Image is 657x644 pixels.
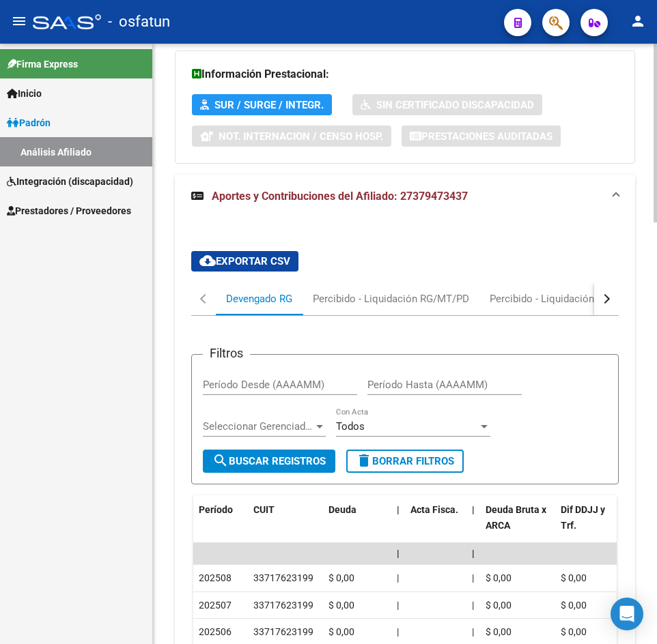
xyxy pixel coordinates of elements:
[486,572,512,583] span: $ 0,00
[11,13,27,29] mat-icon: menu
[346,450,464,473] button: Borrar Filtros
[397,548,400,559] span: |
[192,65,618,84] h3: Información Prestacional:
[192,126,391,147] button: Not. Internacion / Censo Hosp.
[108,7,170,37] span: - osfatun
[253,504,275,515] span: CUIT
[397,572,399,583] span: |
[7,86,42,101] span: Inicio
[253,570,313,586] div: 33717623199
[336,420,365,433] span: Todos
[421,130,553,143] span: Prestaciones Auditadas
[219,130,383,143] span: Not. Internacion / Censo Hosp.
[397,504,400,515] span: |
[192,94,332,115] button: SUR / SURGE / INTEGR.
[611,598,643,630] div: Open Intercom Messenger
[191,251,298,272] button: Exportar CSV
[356,452,372,469] mat-icon: delete
[555,495,624,555] datatable-header-cell: Dif DDJJ y Trf.
[391,495,405,555] datatable-header-cell: |
[203,344,250,363] h3: Filtros
[199,252,216,269] mat-icon: cloud_download
[248,495,323,555] datatable-header-cell: CUIT
[376,99,534,111] span: Sin Certificado Discapacidad
[328,600,354,611] span: $ 0,00
[199,600,232,611] span: 202507
[561,626,587,637] span: $ 0,00
[253,598,313,613] div: 33717623199
[466,495,480,555] datatable-header-cell: |
[199,504,233,515] span: Período
[226,291,292,306] div: Devengado RG
[397,626,399,637] span: |
[328,626,354,637] span: $ 0,00
[7,203,131,218] span: Prestadores / Proveedores
[490,291,620,306] div: Percibido - Liquidación Total
[486,600,512,611] span: $ 0,00
[561,504,605,531] span: Dif DDJJ y Trf.
[323,495,391,555] datatable-header-cell: Deuda
[212,452,229,469] mat-icon: search
[7,57,78,72] span: Firma Express
[561,600,587,611] span: $ 0,00
[405,495,466,555] datatable-header-cell: Acta Fisca.
[472,504,475,515] span: |
[203,450,335,473] button: Buscar Registros
[472,572,474,583] span: |
[472,548,475,559] span: |
[630,13,646,29] mat-icon: person
[193,495,248,555] datatable-header-cell: Período
[203,420,313,433] span: Seleccionar Gerenciador
[472,626,474,637] span: |
[561,572,587,583] span: $ 0,00
[472,600,474,611] span: |
[410,504,458,515] span: Acta Fisca.
[402,126,561,147] button: Prestaciones Auditadas
[486,504,546,531] span: Deuda Bruta x ARCA
[7,174,133,189] span: Integración (discapacidad)
[7,115,51,130] span: Padrón
[356,455,454,467] span: Borrar Filtros
[214,99,324,111] span: SUR / SURGE / INTEGR.
[212,455,326,467] span: Buscar Registros
[313,291,469,306] div: Percibido - Liquidación RG/MT/PD
[212,190,468,203] span: Aportes y Contribuciones del Afiliado: 27379473437
[175,175,635,218] mat-expansion-panel-header: Aportes y Contribuciones del Afiliado: 27379473437
[328,572,354,583] span: $ 0,00
[486,626,512,637] span: $ 0,00
[397,600,399,611] span: |
[199,572,232,583] span: 202508
[480,495,555,555] datatable-header-cell: Deuda Bruta x ARCA
[253,624,313,640] div: 33717623199
[199,626,232,637] span: 202506
[199,255,290,267] span: Exportar CSV
[352,94,542,115] button: Sin Certificado Discapacidad
[328,504,357,515] span: Deuda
